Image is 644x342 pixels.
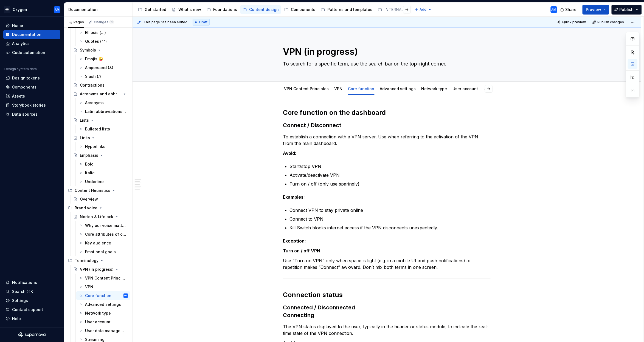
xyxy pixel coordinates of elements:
div: VPN [332,83,345,94]
div: Network type [419,83,449,94]
div: Documentation [68,7,130,12]
a: Overview [71,195,130,204]
a: Emphasis [71,151,130,160]
button: Help [3,314,60,323]
div: Underline [85,179,104,184]
button: Preview [583,5,609,15]
div: Foundations [213,7,237,12]
div: Core attributes of our brand voice [85,232,127,237]
a: Components [282,5,317,14]
div: Changes [94,20,114,24]
strong: Exception: [283,238,306,244]
p: Start/stop VPN [290,163,491,170]
div: AM [55,7,60,12]
a: Italic [76,169,130,177]
button: GDOxygenAM [1,4,63,15]
div: VPN Content Principles [85,275,127,281]
div: Page tree [136,4,412,15]
a: Symbols [71,46,130,55]
a: Code automation [3,48,60,57]
a: INTERNAL [376,5,412,14]
span: Add [420,7,427,12]
strong: Connecting [283,312,314,318]
div: Get started [145,7,166,12]
div: Notifications [12,280,37,285]
div: Design tokens [12,75,40,81]
div: Lists [80,118,89,123]
div: User account [85,319,111,325]
p: Activate/deactivate VPN [290,172,491,178]
a: Slash (/) [76,72,130,81]
a: Design tokens [3,74,60,82]
div: Code automation [12,50,45,55]
a: Advanced settings [76,300,130,309]
div: Assets [12,93,25,99]
button: Publish [612,5,642,15]
a: Core attributes of our brand voice [76,230,130,239]
div: User data management [482,83,531,94]
strong: Examples: [283,194,305,200]
button: Search ⌘K [3,287,60,296]
div: Analytics [12,41,30,46]
textarea: VPN (in progress) [282,45,490,58]
p: Turn on / off (only use sparingly) [290,181,491,187]
div: Documentation [12,32,41,37]
a: Hyperlinks [76,142,130,151]
textarea: To search for a specific term, use the search bar on the top-right corner. [282,59,490,68]
button: Contact support [3,305,60,314]
button: Notifications [3,278,60,287]
a: Core functionAM [76,291,130,300]
div: Ampersand (&) [85,65,113,70]
a: Content design [240,5,281,14]
a: Analytics [3,39,60,48]
div: Italic [85,170,94,176]
a: Data sources [3,110,60,119]
span: 3 [109,20,114,24]
a: Emotional goals [76,247,130,256]
a: User data management [484,86,529,91]
a: VPN Content Principles [284,86,329,91]
a: Ampersand (&) [76,63,130,72]
a: Advanced settings [380,86,416,91]
div: Content Heuristics [75,188,110,193]
div: Oxygen [13,7,27,12]
div: AM [552,7,556,12]
div: Core function [85,293,111,298]
strong: Connect / Disconnect [283,122,342,129]
button: Add [413,6,434,13]
div: Help [12,316,21,321]
div: Patterns and templates [327,7,372,12]
div: Overview [80,196,98,202]
div: Content Heuristics [66,186,130,195]
div: Brand voice [66,204,130,212]
div: Pages [68,20,84,24]
a: Bold [76,160,130,169]
div: Settings [12,298,28,303]
a: VPN [334,86,343,91]
a: Bulleted lists [76,125,130,133]
div: Contact support [12,307,43,312]
div: Acronyms and abbreviations [80,91,121,97]
a: VPN [76,283,130,291]
a: Key audience [76,239,130,247]
div: Key audience [85,240,111,246]
div: Norton & Lifelock [80,214,113,220]
div: Bulleted lists [85,126,110,132]
a: Lists [71,116,130,125]
h2: Connection status [283,290,491,299]
button: Publish changes [591,18,627,26]
div: Network type [85,310,111,316]
a: VPN (in progress) [71,265,130,274]
p: Connect to VPN [290,216,491,222]
div: Symbols [80,47,96,53]
button: Share [558,5,580,15]
span: Publish changes [598,20,624,24]
a: Contractions [71,81,130,90]
span: Draft [199,20,207,24]
a: Network type [421,86,447,91]
a: User data management [76,326,130,335]
span: Publish [620,7,634,12]
span: Share [566,7,577,12]
a: Get started [136,5,168,14]
div: VPN (in progress) [80,267,114,272]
